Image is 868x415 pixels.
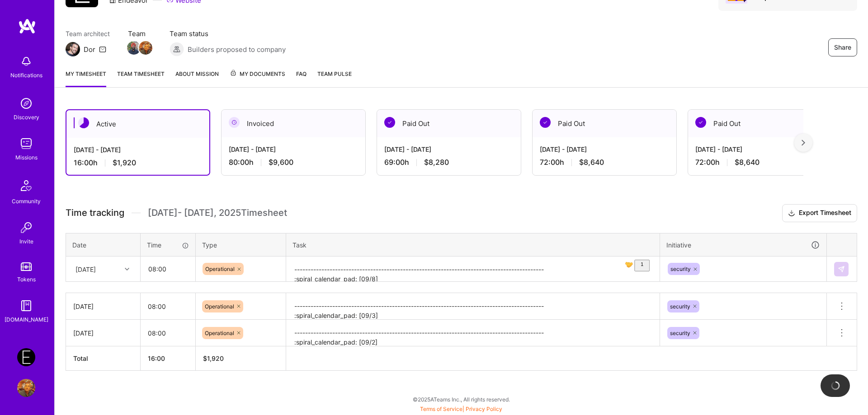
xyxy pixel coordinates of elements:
span: $1,920 [113,158,136,168]
img: Invite [17,219,35,237]
span: Time tracking [66,207,124,219]
a: Team timesheet [117,69,165,87]
a: Endeavor: Onlocation Mobile/Security- 3338TSV275 [15,348,38,366]
img: User Avatar [17,379,35,397]
img: Builders proposed to company [170,42,184,56]
textarea: -------------------------------------------------------------------------------------------- :spi... [287,294,659,319]
span: security [670,330,690,336]
div: Tokens [17,275,36,284]
img: Team Member Avatar [139,41,152,55]
div: 16:00 h [74,158,202,168]
a: About Mission [175,69,219,87]
div: Missions [15,153,38,162]
input: HH:MM [141,321,195,345]
span: Builders proposed to company [188,45,286,54]
a: Team Member Avatar [128,40,140,56]
span: security [670,303,690,310]
span: Operational [205,330,234,336]
img: logo [18,18,36,34]
button: Export Timesheet [782,204,857,222]
img: tokens [21,262,32,271]
span: security [670,266,691,272]
span: Team architect [66,29,110,38]
div: Paid Out [533,110,676,137]
a: Team Member Avatar [140,40,151,56]
img: Community [15,175,37,196]
div: 80:00 h [229,158,358,167]
span: | [420,406,502,412]
a: Terms of Service [420,406,462,412]
div: Discovery [14,112,39,122]
a: FAQ [296,69,307,87]
span: Share [834,43,851,52]
div: [DATE] [73,302,133,311]
input: HH:MM [141,257,195,281]
div: [DATE] - [DATE] [229,145,358,154]
th: Task [286,233,660,256]
div: [DATE] [75,264,96,274]
img: bell [17,52,35,70]
div: © 2025 ATeams Inc., All rights reserved. [54,388,868,410]
input: HH:MM [141,294,195,318]
span: [DATE] - [DATE] , 2025 Timesheet [148,207,287,219]
span: Team Pulse [317,70,352,77]
div: null [834,262,849,276]
img: discovery [17,94,35,112]
div: Paid Out [688,110,832,137]
img: Active [78,117,89,128]
img: teamwork [17,135,35,153]
textarea: To enrich screen reader interactions, please activate Accessibility in Grammarly extension settings [287,257,659,281]
img: Team Architect [66,42,80,56]
div: [DOMAIN_NAME] [5,315,48,324]
span: My Documents [230,69,285,79]
span: Operational [205,266,235,272]
textarea: -------------------------------------------------------------------------------------------- :spi... [287,321,659,345]
span: $8,640 [579,158,604,167]
span: Team status [170,29,286,38]
span: Team [128,29,151,38]
a: My timesheet [66,69,106,87]
div: [DATE] - [DATE] [74,145,202,154]
img: Team Member Avatar [127,41,141,55]
div: Active [66,110,209,138]
span: $9,600 [269,158,293,167]
div: Initiative [666,240,820,250]
div: 69:00 h [384,158,514,167]
div: [DATE] [73,328,133,338]
span: $8,640 [735,158,759,167]
th: Date [66,233,141,256]
div: Invite [19,237,33,246]
span: $ 1,920 [203,354,224,362]
i: icon Mail [99,46,106,53]
div: [DATE] - [DATE] [540,145,669,154]
div: Notifications [10,70,42,80]
div: 72:00 h [540,158,669,167]
img: Endeavor: Onlocation Mobile/Security- 3338TSV275 [17,348,35,366]
img: loading [830,381,840,390]
img: Paid Out [384,117,395,128]
th: Total [66,346,141,371]
img: Submit [838,266,845,273]
img: guide book [17,297,35,315]
div: Time [147,240,189,250]
button: Share [828,38,857,56]
div: Invoiced [222,110,365,137]
i: icon Chevron [125,267,129,271]
a: User Avatar [15,379,38,397]
span: Operational [205,303,234,310]
i: icon Download [788,209,795,218]
th: 16:00 [141,346,196,371]
a: Team Pulse [317,69,352,87]
div: 72:00 h [695,158,825,167]
th: Type [196,233,286,256]
div: [DATE] - [DATE] [695,145,825,154]
div: Dor [84,45,95,54]
div: [DATE] - [DATE] [384,145,514,154]
img: Paid Out [695,117,706,128]
img: Invoiced [229,117,240,128]
img: Paid Out [540,117,551,128]
div: Paid Out [377,110,521,137]
span: $8,280 [424,158,449,167]
img: right [802,140,805,146]
a: My Documents [230,69,285,87]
